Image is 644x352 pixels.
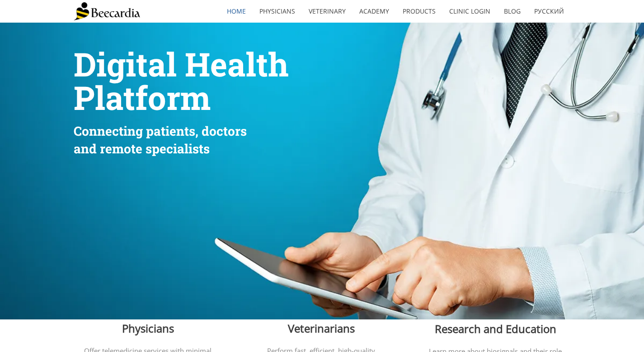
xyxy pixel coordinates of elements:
[253,1,302,22] a: Physicians
[288,321,355,336] span: Veterinarians
[442,1,497,22] a: Clinic Login
[74,43,289,86] span: Digital Health
[74,2,140,20] img: Beecardia
[435,321,556,336] span: Research and Education
[302,1,353,22] a: Veterinary
[497,1,527,22] a: Blog
[220,1,253,22] a: home
[74,123,247,139] span: Connecting patients, doctors
[527,1,571,22] a: Русский
[122,321,174,336] span: Physicians
[396,1,442,22] a: Products
[74,140,210,157] span: and remote specialists
[74,76,211,119] span: Platform
[353,1,396,22] a: Academy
